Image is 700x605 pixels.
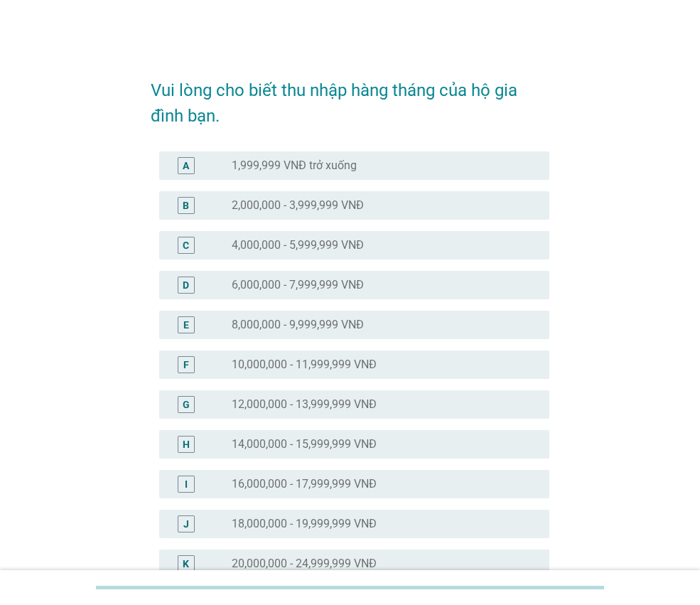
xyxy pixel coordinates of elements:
label: 12,000,000 - 13,999,999 VNĐ [232,397,377,412]
div: B [183,198,189,213]
label: 16,000,000 - 17,999,999 VNĐ [232,477,377,491]
div: K [183,556,189,571]
div: C [183,237,189,252]
label: 14,000,000 - 15,999,999 VNĐ [232,437,377,451]
div: F [183,357,189,372]
div: G [183,397,190,412]
div: A [183,158,189,173]
div: H [183,437,190,451]
label: 20,000,000 - 24,999,999 VNĐ [232,557,377,571]
div: J [183,516,189,531]
div: I [185,476,188,491]
label: 4,000,000 - 5,999,999 VNĐ [232,238,364,252]
h2: Vui lòng cho biết thu nhập hàng tháng của hộ gia đình bạn. [151,63,549,129]
label: 6,000,000 - 7,999,999 VNĐ [232,278,364,292]
div: D [183,277,189,292]
label: 2,000,000 - 3,999,999 VNĐ [232,198,364,213]
label: 18,000,000 - 19,999,999 VNĐ [232,517,377,531]
label: 1,999,999 VNĐ trở xuống [232,159,357,173]
label: 8,000,000 - 9,999,999 VNĐ [232,318,364,332]
div: E [183,317,189,332]
label: 10,000,000 - 11,999,999 VNĐ [232,358,377,372]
